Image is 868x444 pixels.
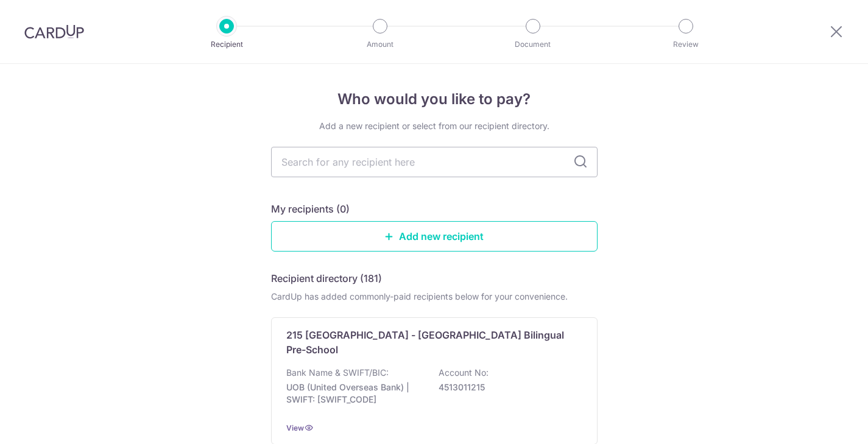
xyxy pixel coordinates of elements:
img: CardUp [24,24,84,39]
input: Search for any recipient here [271,147,598,177]
p: 4513011215 [439,381,575,393]
p: Document [488,38,578,51]
h4: Who would you like to pay? [271,88,598,110]
p: Recipient [182,38,272,51]
div: Add a new recipient or select from our recipient directory. [271,120,598,132]
p: Review [641,38,731,51]
h5: Recipient directory (181) [271,271,382,286]
p: Amount [335,38,425,51]
p: Account No: [439,367,489,379]
a: View [286,423,304,432]
p: 215 [GEOGRAPHIC_DATA] - [GEOGRAPHIC_DATA] Bilingual Pre-School [286,328,568,357]
p: Bank Name & SWIFT/BIC: [286,367,389,379]
p: UOB (United Overseas Bank) | SWIFT: [SWIFT_CODE] [286,381,423,406]
div: CardUp has added commonly-paid recipients below for your convenience. [271,291,598,303]
a: Add new recipient [271,221,598,252]
h5: My recipients (0) [271,202,350,216]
